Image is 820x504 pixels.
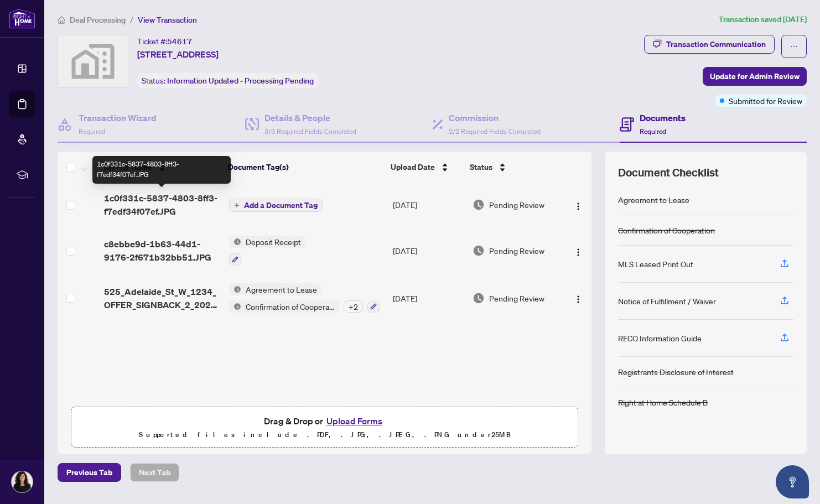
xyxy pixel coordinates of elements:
img: logo [9,8,35,29]
button: Next Tab [130,463,179,482]
span: View Transaction [138,15,197,25]
span: Required [79,127,105,136]
span: Update for Admin Review [710,67,800,85]
th: Upload Date [386,152,465,183]
img: Document Status [473,292,485,304]
img: Logo [574,295,583,304]
button: Logo [569,242,587,259]
button: Open asap [776,465,809,498]
div: Right at Home Schedule B [618,396,708,408]
p: Supported files include .PDF, .JPG, .JPEG, .PNG under 25 MB [78,428,571,441]
span: Information Updated - Processing Pending [167,76,314,86]
button: Upload Forms [323,414,386,428]
img: Profile Icon [12,471,33,492]
span: Previous Tab [66,464,112,481]
div: Notice of Fulfillment / Waiver [618,295,716,307]
td: [DATE] [388,274,468,322]
div: MLS Leased Print Out [618,258,693,270]
div: Ticket #: [137,35,192,48]
img: Status Icon [229,300,241,313]
button: Status IconAgreement to LeaseStatus IconConfirmation of Cooperation+2 [229,283,380,313]
img: Document Status [473,245,485,257]
span: Required [640,127,666,136]
span: Submitted for Review [729,95,802,107]
span: Drag & Drop or [264,414,386,428]
span: home [58,16,65,24]
button: Add a Document Tag [229,199,323,212]
div: Confirmation of Cooperation [618,224,715,236]
button: Status IconDeposit Receipt [229,236,305,266]
span: Confirmation of Cooperation [241,300,339,313]
button: Add a Document Tag [229,198,323,212]
span: 525_Adelaide_St_W_1234_OFFER_SIGNBACK_2_2025-09-15_19.pdf [104,285,220,311]
button: Transaction Communication [644,35,775,54]
button: Previous Tab [58,463,121,482]
span: plus [234,202,240,208]
span: Pending Review [489,292,544,304]
span: Pending Review [489,245,544,257]
th: Status [465,152,562,183]
th: Document Tag(s) [224,152,386,183]
img: Document Status [473,199,485,211]
span: [STREET_ADDRESS] [137,48,219,61]
h4: Documents [640,111,686,124]
div: Agreement to Lease [618,194,689,206]
span: 54617 [167,37,192,46]
span: 1c0f331c-5837-4803-8ff3-f7edf34f07ef.JPG [104,191,220,218]
img: Logo [574,248,583,257]
span: Pending Review [489,199,544,211]
article: Transaction saved [DATE] [719,13,807,26]
li: / [130,13,133,26]
td: [DATE] [388,227,468,274]
span: Status [470,161,492,173]
div: Status: [137,73,318,88]
div: Registrants Disclosure of Interest [618,366,734,378]
div: 1c0f331c-5837-4803-8ff3-f7edf34f07ef.JPG [92,156,231,184]
span: 2/2 Required Fields Completed [449,127,541,136]
span: 3/3 Required Fields Completed [264,127,356,136]
button: Logo [569,196,587,214]
img: Logo [574,202,583,211]
h4: Details & People [264,111,356,124]
button: Logo [569,289,587,307]
span: ellipsis [790,43,798,50]
button: Update for Admin Review [703,67,807,86]
span: Deal Processing [70,15,126,25]
span: Drag & Drop orUpload FormsSupported files include .PDF, .JPG, .JPEG, .PNG under25MB [71,407,578,448]
span: Add a Document Tag [244,201,318,209]
h4: Commission [449,111,541,124]
span: Agreement to Lease [241,283,321,295]
div: Transaction Communication [666,35,766,53]
div: + 2 [344,300,363,313]
span: Document Checklist [618,165,719,180]
span: Deposit Receipt [241,236,305,248]
img: svg%3e [58,35,128,87]
th: (3) File Name [100,152,224,183]
span: Upload Date [391,161,435,173]
span: c8ebbe9d-1b63-44d1-9176-2f671b32bb51.JPG [104,237,220,264]
td: [DATE] [388,183,468,227]
img: Status Icon [229,283,241,295]
div: RECO Information Guide [618,332,702,344]
img: Status Icon [229,236,241,248]
h4: Transaction Wizard [79,111,157,124]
